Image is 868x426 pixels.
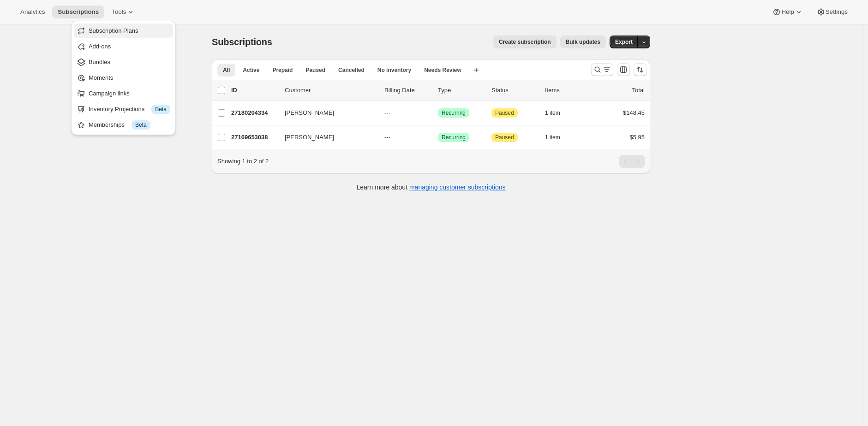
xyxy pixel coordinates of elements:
span: Bundles [89,59,110,65]
p: 27180204334 [231,108,277,118]
span: Bulk updates [566,38,600,46]
span: Subscriptions [58,8,99,16]
span: Beta [135,121,147,129]
div: IDCustomerBilling DateTypeStatusItemsTotal [231,86,645,95]
p: Showing 1 to 2 of 2 [217,157,269,166]
a: managing customer subscriptions [409,183,506,191]
button: Moments [74,71,173,85]
button: Tools [106,6,141,18]
span: --- [384,109,390,116]
span: Export [615,38,633,46]
span: Moments [89,74,113,81]
button: [PERSON_NAME] [279,130,371,145]
span: Campaign links [89,90,130,97]
span: Active [243,66,259,74]
span: 1 item [545,109,560,117]
span: Analytics [20,8,45,16]
span: 1 item [545,134,560,141]
button: 1 item [545,106,570,119]
button: Subscription Plans [74,24,173,38]
div: 27169653038[PERSON_NAME]---SuccessRecurringAttentionPaused1 item$5.95 [231,131,645,144]
p: Learn more about [357,183,506,192]
span: Needs Review [424,66,461,74]
span: Subscription Plans [89,27,138,34]
span: All [223,66,230,74]
span: [PERSON_NAME] [285,108,334,118]
span: $148.45 [623,109,645,116]
span: [PERSON_NAME] [285,133,334,142]
div: Inventory Projections [89,105,170,114]
button: Bulk updates [560,35,606,48]
button: Settings [811,6,853,18]
button: Add-ons [74,39,173,54]
span: Subscriptions [212,37,272,47]
span: Tools [112,8,126,16]
span: Paused [305,66,325,74]
button: Create subscription [493,35,557,48]
p: ID [231,86,277,95]
span: Settings [826,8,848,16]
p: 27169653038 [231,133,277,142]
span: Help [781,8,794,16]
button: Search and filter results [591,63,613,76]
div: Items [545,86,591,95]
button: Customize table column order and visibility [617,63,630,76]
div: Type [438,86,484,95]
button: 1 item [545,131,570,144]
button: Subscriptions [52,6,104,18]
button: Campaign links [74,86,173,101]
button: Inventory Projections [74,102,173,117]
div: 27180204334[PERSON_NAME]---SuccessRecurringAttentionPaused1 item$148.45 [231,106,645,119]
p: Billing Date [384,86,431,95]
span: Add-ons [89,43,111,50]
button: Bundles [74,55,173,70]
nav: Pagination [619,155,645,168]
p: Total [632,86,645,95]
button: Analytics [15,6,50,18]
button: [PERSON_NAME] [279,106,371,120]
span: Paused [495,134,514,141]
span: Prepaid [272,66,293,74]
button: Export [610,35,638,48]
button: Memberships [74,118,173,132]
span: $5.95 [629,134,645,141]
button: Sort the results [634,63,647,76]
button: Create new view [469,64,484,77]
span: Paused [495,109,514,117]
p: Customer [285,86,377,95]
span: Beta [155,106,167,113]
span: Recurring [442,134,466,141]
span: Cancelled [338,66,365,74]
span: --- [384,134,390,141]
div: Memberships [89,120,170,130]
button: Help [766,6,808,18]
span: Create subscription [499,38,551,46]
span: Recurring [442,109,466,117]
span: No inventory [377,66,411,74]
p: Status [491,86,538,95]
